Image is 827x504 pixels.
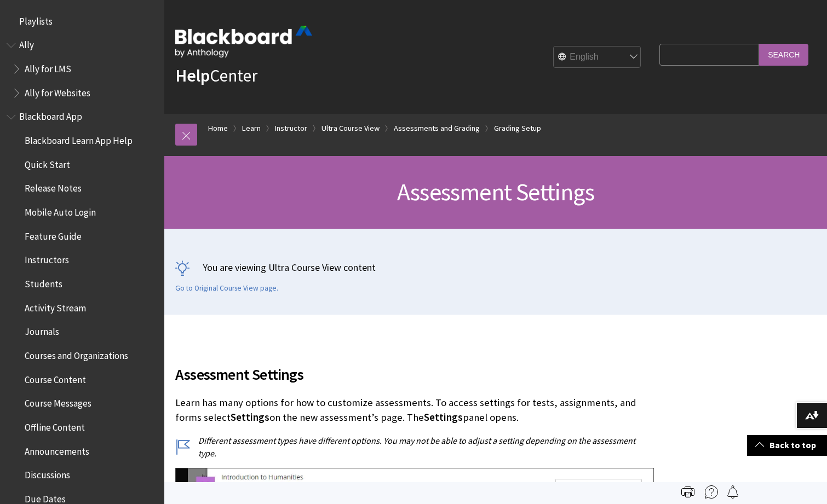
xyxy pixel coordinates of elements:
[275,121,307,135] a: Instructor
[747,435,827,455] a: Back to top
[25,227,82,242] span: Feature Guide
[25,179,82,194] span: Release Notes
[7,36,158,102] nav: Book outline for Anthology Ally Help
[705,485,718,499] img: More help
[25,131,133,146] span: Blackboard Learn App Help
[25,275,62,289] span: Students
[242,121,261,135] a: Learn
[25,84,90,99] span: Ally for Websites
[175,363,654,386] span: Assessment Settings
[25,370,86,385] span: Course Content
[231,411,269,424] span: Settings
[25,155,70,170] span: Quick Start
[726,485,739,499] img: Follow this page
[397,177,594,207] span: Assessment Settings
[394,121,480,135] a: Assessments and Grading
[321,121,380,135] a: Ultra Course View
[494,121,541,135] a: Grading Setup
[25,299,86,314] span: Activity Stream
[25,60,71,74] span: Ally for LMS
[175,260,816,274] p: You are viewing Ultra Course View content
[25,203,96,218] span: Mobile Auto Login
[25,251,69,266] span: Instructors
[19,36,34,51] span: Ally
[25,346,128,361] span: Courses and Organizations
[175,435,654,459] p: Different assessment types have different options. You may not be able to adjust a setting depend...
[175,26,312,57] img: Blackboard by Anthology
[175,65,257,86] a: HelpCenter
[424,411,463,424] span: Settings
[7,12,158,31] nav: Book outline for Playlists
[681,485,694,499] img: Print
[208,121,228,135] a: Home
[25,466,70,480] span: Discussions
[554,47,641,68] select: Site Language Selector
[759,44,808,65] input: Search
[25,442,89,457] span: Announcements
[19,108,82,123] span: Blackboard App
[175,283,278,293] a: Go to Original Course View page.
[175,396,654,424] p: Learn has many options for how to customize assessments. To access settings for tests, assignment...
[25,395,91,409] span: Course Messages
[19,12,53,27] span: Playlists
[25,418,85,433] span: Offline Content
[25,323,59,338] span: Journals
[175,65,210,86] strong: Help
